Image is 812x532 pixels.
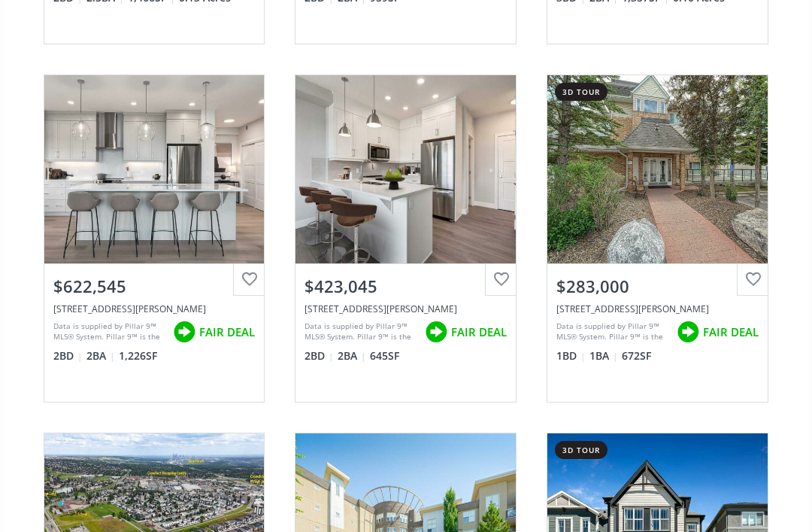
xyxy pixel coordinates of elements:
[421,317,451,347] img: rating icon
[119,348,157,363] span: 1,226 SF
[622,348,651,363] span: 672 SF
[304,321,417,343] div: Data is supplied by Pillar 9™ MLS® System. Pillar 9™ is the owner of the copyright in its MLS® Sy...
[199,324,255,340] span: FAIR DEAL
[370,348,399,363] span: 645 SF
[556,348,586,363] span: 1 BD
[338,348,366,363] span: 2 BA
[556,275,759,298] div: $283,000
[673,317,703,347] img: rating icon
[53,275,256,298] div: $622,545
[703,324,759,340] span: FAIR DEAL
[304,302,507,315] div: 63 Arbour Lake Court NW #1418, Calgary, AB X0X 0X0
[589,348,618,363] span: 1 BA
[86,348,115,363] span: 2 BA
[556,302,759,315] div: 950 Arbour Lake Road NW #2115, Calgary, AB T3G 5B3
[53,348,83,363] span: 2 BD
[304,348,334,363] span: 2 BD
[53,302,256,315] div: 63 Arbour Lake Court NW #1110, Calgary, AB X0X 0X0
[556,321,669,343] div: Data is supplied by Pillar 9™ MLS® System. Pillar 9™ is the owner of the copyright in its MLS® Sy...
[304,275,507,298] div: $423,045
[532,59,783,418] a: 3d tour$283,000[STREET_ADDRESS][PERSON_NAME]Data is supplied by Pillar 9™ MLS® System. Pillar 9™ ...
[169,317,199,347] img: rating icon
[29,59,280,418] a: $622,545[STREET_ADDRESS][PERSON_NAME]Data is supplied by Pillar 9™ MLS® System. Pillar 9™ is the ...
[53,321,166,343] div: Data is supplied by Pillar 9™ MLS® System. Pillar 9™ is the owner of the copyright in its MLS® Sy...
[280,59,532,418] a: $423,045[STREET_ADDRESS][PERSON_NAME]Data is supplied by Pillar 9™ MLS® System. Pillar 9™ is the ...
[451,324,507,340] span: FAIR DEAL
